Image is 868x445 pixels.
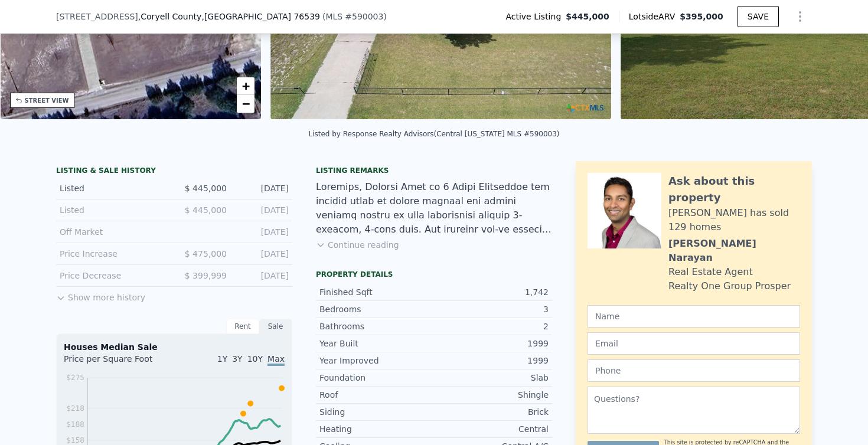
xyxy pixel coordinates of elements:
[319,406,434,418] div: Siding
[60,226,165,238] div: Off Market
[668,237,800,265] div: [PERSON_NAME] Narayan
[322,11,387,22] div: ( )
[236,182,289,194] div: [DATE]
[66,436,84,444] tspan: $158
[434,406,549,418] div: Brick
[236,226,289,238] div: [DATE]
[217,354,227,364] span: 1Y
[505,11,566,22] span: Active Listing
[56,287,145,303] button: Show more history
[267,354,285,366] span: Max
[319,372,434,384] div: Foundation
[316,239,399,251] button: Continue reading
[64,341,285,353] div: Houses Median Sale
[316,180,552,237] div: Loremips, Dolorsi Amet co 6 Adipi Elitseddoe tem incidid utlab et dolore magnaal eni admini venia...
[236,270,289,282] div: [DATE]
[56,166,292,178] div: LISTING & SALE HISTORY
[25,96,69,105] div: STREET VIEW
[319,338,434,349] div: Year Built
[247,354,263,364] span: 10Y
[316,270,552,279] div: Property details
[66,420,84,428] tspan: $188
[185,205,227,215] span: $ 445,000
[56,11,138,22] span: [STREET_ADDRESS]
[668,265,753,279] div: Real Estate Agent
[319,303,434,315] div: Bedrooms
[259,319,292,334] div: Sale
[588,332,800,355] input: Email
[236,248,289,260] div: [DATE]
[434,303,549,315] div: 3
[60,204,165,216] div: Listed
[319,389,434,401] div: Roof
[319,423,434,435] div: Heating
[588,305,800,328] input: Name
[185,271,227,280] span: $ 399,999
[434,372,549,384] div: Slab
[60,182,165,194] div: Listed
[237,77,254,95] a: Zoom in
[566,11,609,22] span: $445,000
[668,173,800,206] div: Ask about this property
[60,248,165,260] div: Price Increase
[434,423,549,435] div: Central
[201,12,320,21] span: , [GEOGRAPHIC_DATA] 76539
[434,286,549,298] div: 1,742
[185,249,227,259] span: $ 475,000
[319,320,434,332] div: Bathrooms
[237,95,254,113] a: Zoom out
[236,204,289,216] div: [DATE]
[345,12,383,21] span: # 590003
[434,338,549,349] div: 1999
[138,11,320,22] span: , Coryell County
[66,404,84,413] tspan: $218
[434,389,549,401] div: Shingle
[319,286,434,298] div: Finished Sqft
[232,354,242,364] span: 3Y
[60,270,165,282] div: Price Decrease
[66,374,84,382] tspan: $275
[308,130,559,138] div: Listed by Response Realty Advisors (Central [US_STATE] MLS #590003)
[788,5,812,28] button: Show Options
[185,184,227,193] span: $ 445,000
[64,353,174,372] div: Price per Square Foot
[629,11,680,22] span: Lotside ARV
[325,12,342,21] span: MLS
[242,78,250,93] span: +
[434,320,549,332] div: 2
[738,6,779,27] button: SAVE
[226,319,259,334] div: Rent
[668,279,791,293] div: Realty One Group Prosper
[242,96,250,111] span: −
[316,166,552,175] div: Listing remarks
[588,359,800,382] input: Phone
[319,355,434,367] div: Year Improved
[434,355,549,367] div: 1999
[680,12,723,21] span: $395,000
[668,206,800,234] div: [PERSON_NAME] has sold 129 homes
